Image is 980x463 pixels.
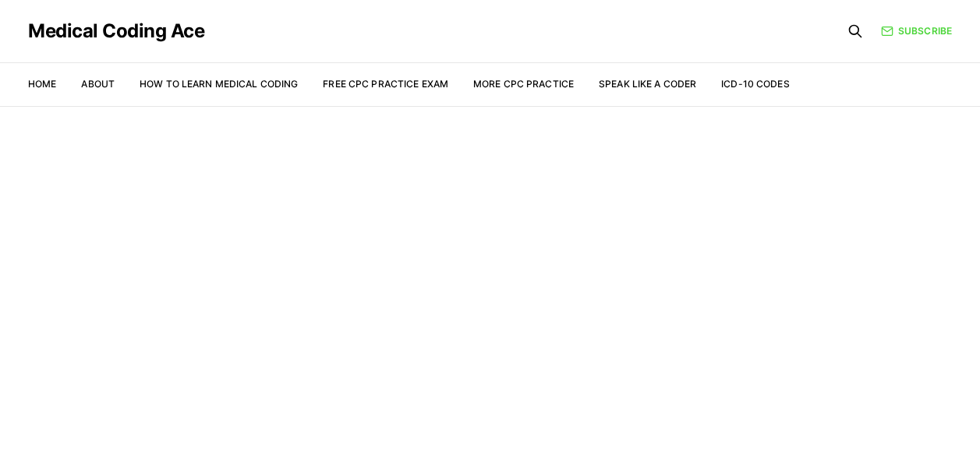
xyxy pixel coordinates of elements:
a: Home [28,78,56,90]
a: About [81,78,115,90]
a: Speak Like a Coder [599,78,696,90]
a: More CPC Practice [473,78,574,90]
a: Subscribe [881,24,952,38]
a: How to Learn Medical Coding [140,78,298,90]
a: ICD-10 Codes [721,78,789,90]
a: Free CPC Practice Exam [323,78,448,90]
a: Medical Coding Ace [28,22,204,41]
